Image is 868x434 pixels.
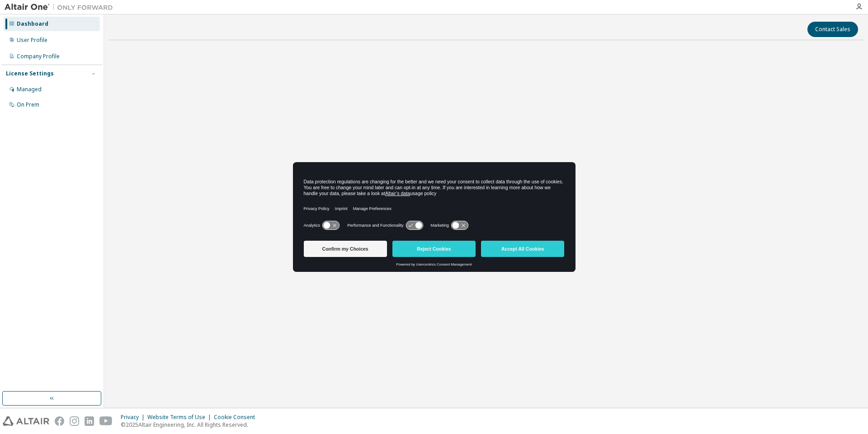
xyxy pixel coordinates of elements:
img: instagram.svg [70,416,79,426]
div: On Prem [17,101,39,108]
div: Managed [17,86,42,93]
img: youtube.svg [99,416,113,426]
div: Website Terms of Use [147,414,214,421]
div: Company Profile [17,53,60,60]
img: altair_logo.svg [3,416,49,426]
img: facebook.svg [55,416,64,426]
div: Privacy [121,414,147,421]
div: Dashboard [17,20,48,28]
img: linkedin.svg [85,416,94,426]
div: User Profile [17,37,47,44]
button: Contact Sales [807,22,858,37]
div: Cookie Consent [214,414,260,421]
img: Altair One [5,3,118,12]
div: License Settings [6,70,54,77]
p: © 2025 Altair Engineering, Inc. All Rights Reserved. [121,421,260,429]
